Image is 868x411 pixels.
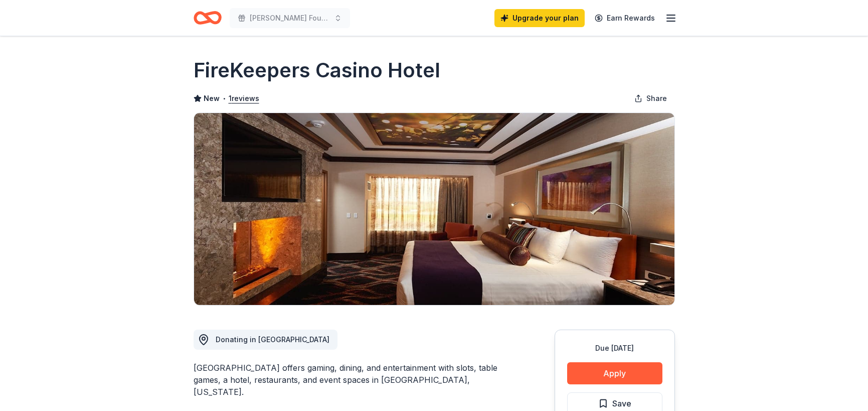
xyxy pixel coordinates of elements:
a: Home [194,6,222,30]
img: Image for FireKeepers Casino Hotel [194,113,674,305]
span: • [222,94,226,102]
a: Earn Rewards [589,9,661,27]
h1: FireKeepers Casino Hotel [194,56,440,84]
span: Donating in [GEOGRAPHIC_DATA] [216,335,329,344]
div: Due [DATE] [567,342,662,354]
a: Upgrade your plan [494,9,585,27]
span: Save [612,397,631,410]
button: [PERSON_NAME] Foundation for Educational Advancement (FFEA) [230,8,350,28]
span: New [204,92,220,105]
button: Apply [567,362,662,384]
span: [PERSON_NAME] Foundation for Educational Advancement (FFEA) [250,12,330,24]
button: Share [626,88,675,109]
div: [GEOGRAPHIC_DATA] offers gaming, dining, and entertainment with slots, table games, a hotel, rest... [194,362,506,398]
button: 1reviews [229,92,259,105]
span: Share [646,92,667,105]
